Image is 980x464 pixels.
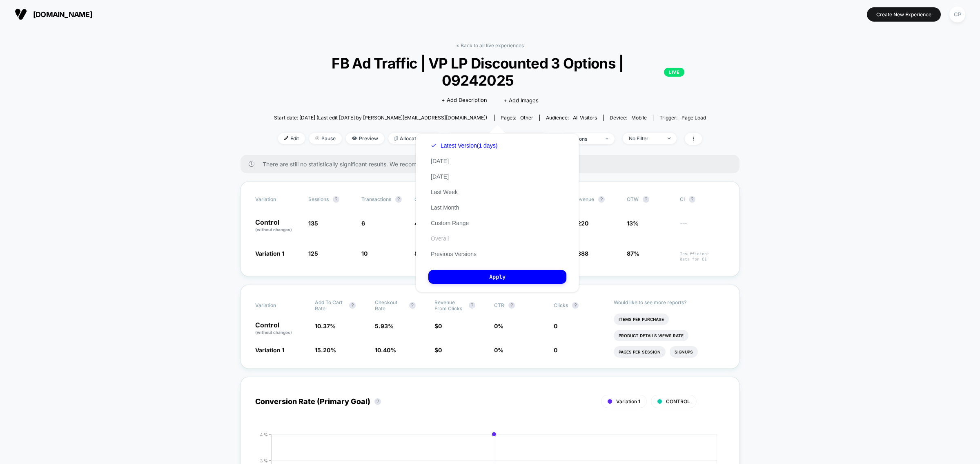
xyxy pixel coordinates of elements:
span: mobile [631,115,647,121]
button: CP [947,6,968,23]
button: Create New Experience [867,7,941,22]
button: Apply [428,270,566,284]
span: [DOMAIN_NAME] [33,10,92,19]
span: --- [680,221,725,233]
p: LIVE [664,68,684,77]
span: 0 % [494,323,503,329]
span: Device: [603,115,653,121]
div: Audience: [546,115,597,121]
button: Previous Versions [428,250,479,258]
span: 0 % [494,347,503,354]
div: Trigger: [659,115,706,121]
span: All Visitors [573,115,597,121]
button: ? [469,302,475,309]
button: ? [643,196,649,203]
span: CTR [494,302,504,308]
img: edit [284,136,288,140]
span: 0 [438,347,442,354]
span: 125 [308,250,318,257]
button: ? [689,196,695,203]
span: Start date: [DATE] (Last edit [DATE] by [PERSON_NAME][EMAIL_ADDRESS][DOMAIN_NAME]) [274,115,487,121]
button: ? [508,302,515,309]
img: rebalance [394,136,398,141]
button: ? [374,398,381,405]
span: Pause [309,133,342,144]
span: FB Ad Traffic | VP LP Discounted 3 Options | 09242025 [296,55,685,89]
img: end [606,138,608,139]
span: 87% [627,250,639,257]
button: ? [333,196,339,203]
span: other [520,115,533,121]
button: ? [409,302,416,309]
span: 10 [361,250,367,257]
li: Items Per Purchase [614,314,669,325]
span: + Add Images [503,97,539,104]
span: (without changes) [255,227,292,232]
button: Last Week [428,188,460,196]
span: CI [680,196,725,203]
span: 10.37 % [315,323,336,329]
span: $ [434,347,442,354]
span: Variation [255,299,300,312]
span: 10.40 % [375,347,396,354]
p: Control [255,322,307,336]
button: Overall [428,235,451,242]
button: Latest Version(1 days) [428,142,500,149]
span: 0 [554,347,557,354]
button: [DATE] [428,157,451,165]
tspan: 4 % [260,432,268,437]
span: Allocation: 50% [388,133,442,144]
img: Visually logo [15,8,27,20]
span: Page Load [682,115,706,121]
button: Custom Range [428,219,471,227]
span: Insufficient data for CI [680,251,725,262]
span: 15.20 % [315,347,336,354]
span: Preview [346,133,384,144]
button: ? [395,196,402,203]
button: Last Month [428,204,461,211]
span: Variation 1 [616,398,640,404]
div: CP [949,7,965,22]
span: $ [434,323,442,329]
a: < Back to all live experiences [456,42,524,49]
span: Sessions [308,196,329,202]
span: There are still no statistically significant results. We recommend waiting a few more days [263,161,723,168]
button: ? [349,302,356,309]
button: [DATE] [428,173,451,180]
span: 13% [627,220,639,227]
p: Control [255,219,300,233]
li: Signups [670,346,698,358]
span: 0 [554,323,557,329]
li: Pages Per Session [614,346,666,358]
span: Revenue From Clicks [434,299,465,312]
span: OTW [627,196,672,203]
span: Clicks [554,302,568,308]
span: 135 [308,220,318,227]
tspan: 3 % [260,458,268,463]
button: ? [598,196,605,203]
span: (without changes) [255,330,292,335]
span: Checkout Rate [375,299,405,312]
span: Variation 1 [255,347,284,354]
div: No Filter [629,135,661,141]
button: [DOMAIN_NAME] [12,8,95,21]
span: Add To Cart Rate [315,299,345,312]
button: ? [572,302,579,309]
img: end [668,137,670,139]
div: Pages: [501,115,533,121]
p: Would like to see more reports? [614,299,725,305]
span: 5.93 % [375,323,394,329]
span: Edit [278,133,305,144]
li: Product Details Views Rate [614,330,688,341]
span: 6 [361,220,365,227]
span: + Add Description [441,96,487,104]
span: Variation 1 [255,250,284,257]
span: 0 [438,323,442,329]
span: Variation [255,196,300,203]
span: CONTROL [666,398,690,404]
span: Transactions [361,196,391,202]
img: end [315,136,319,140]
